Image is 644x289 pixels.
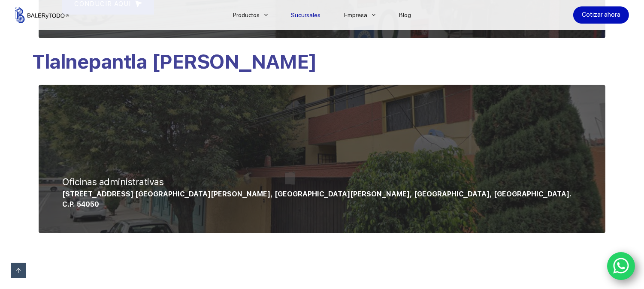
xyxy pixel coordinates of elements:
a: Cotizar ahora [573,6,629,24]
span: Tlalnepantla [PERSON_NAME] [32,50,317,73]
a: Ir arriba [11,263,26,278]
span: [STREET_ADDRESS] [GEOGRAPHIC_DATA][PERSON_NAME], [GEOGRAPHIC_DATA][PERSON_NAME], [GEOGRAPHIC_DATA... [62,190,571,198]
img: Balerytodo [15,7,69,23]
span: Oficinas administrativas [62,176,163,187]
a: WhatsApp [607,252,635,280]
span: C.P. 54050 [62,200,99,208]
